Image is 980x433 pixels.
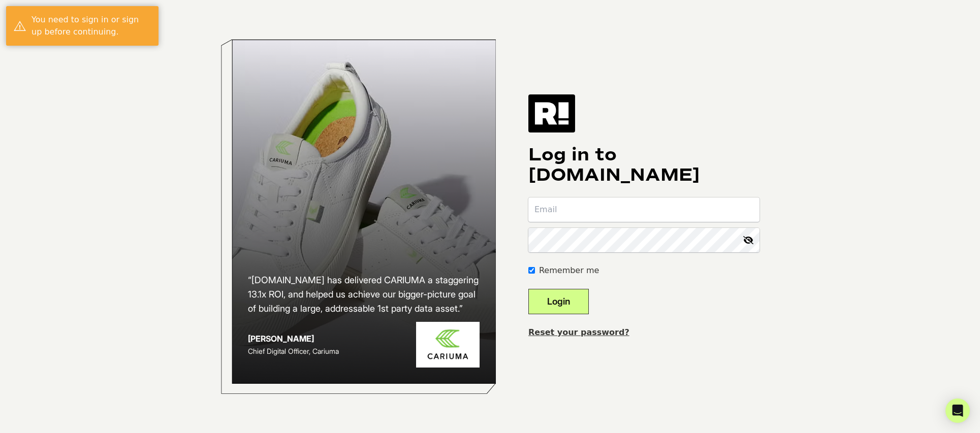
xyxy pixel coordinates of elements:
img: Retention.com [528,94,575,132]
button: Login [528,289,589,314]
img: Cariuma [416,322,480,368]
h2: “[DOMAIN_NAME] has delivered CARIUMA a staggering 13.1x ROI, and helped us achieve our bigger-pic... [248,273,480,316]
a: Reset your password? [528,327,629,337]
div: You need to sign in or sign up before continuing. [31,14,151,38]
strong: [PERSON_NAME] [248,334,314,344]
span: Chief Digital Officer, Cariuma [248,347,339,355]
label: Remember me [539,264,599,277]
div: Open Intercom Messenger [945,398,970,423]
h1: Log in to [DOMAIN_NAME] [528,145,760,185]
input: Email [528,197,760,222]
